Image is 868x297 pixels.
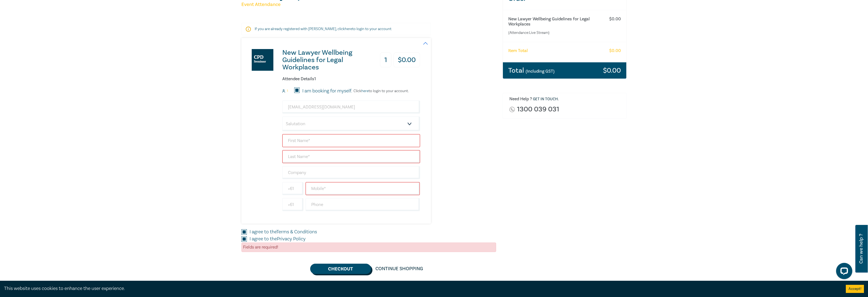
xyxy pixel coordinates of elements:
h6: New Lawyer Wellbeing Guidelines for Legal Workplaces [508,17,600,27]
input: +61 [282,198,303,211]
button: Checkout [310,264,371,274]
small: (Attendance: Live Stream ) [508,30,600,35]
a: 1300 039 031 [517,106,559,113]
a: here [361,89,369,93]
button: Accept cookies [846,285,864,293]
span: Can we help ? [859,228,864,269]
input: Company [282,166,420,179]
input: Attendee Email* [282,101,420,114]
label: I agree to the [250,235,306,243]
input: Phone [306,198,420,211]
p: Click to login to your account. [352,89,409,93]
img: New Lawyer Wellbeing Guidelines for Legal Workplaces [252,49,273,71]
a: here [345,27,352,31]
h3: $ 0.00 [603,67,621,74]
small: 1 [287,89,288,93]
label: I agree to the [250,228,317,235]
h3: New Lawyer Wellbeing Guidelines for Legal Workplaces [282,49,371,71]
div: This website uses cookies to enhance the user experience. [4,285,838,292]
h6: $ 0.00 [609,17,621,22]
h6: Item Total [508,48,528,53]
input: First Name* [282,134,420,147]
a: Get in touch [533,97,558,102]
input: Mobile* [306,182,420,195]
h6: Need Help ? . [509,96,623,102]
h3: 1 [380,53,391,67]
iframe: LiveChat chat widget [832,261,854,283]
a: Terms & Conditions [276,229,317,235]
h6: $ 0.00 [609,48,621,53]
label: I am booking for myself. [302,88,352,95]
div: Fields are required! [241,243,496,252]
p: If you are already registered with [PERSON_NAME], click to login to your account [255,26,418,32]
h6: Attendee Details 1 [282,76,420,82]
input: Last Name* [282,150,420,163]
h3: Total [508,67,555,74]
a: Continue Shopping [371,264,427,274]
a: Privacy Policy [277,236,306,242]
h5: Event Attendance [241,1,496,8]
h3: $ 0.00 [394,53,420,67]
input: +61 [282,182,303,195]
small: (Including GST) [526,69,555,74]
